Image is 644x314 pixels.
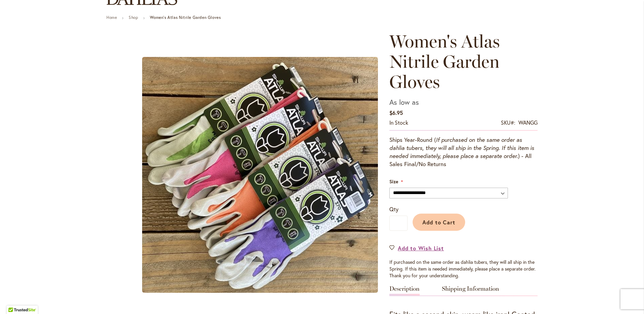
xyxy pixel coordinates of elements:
span: Qty [389,206,398,213]
a: Add to Wish List [389,244,444,252]
a: Home [106,15,117,20]
div: WANGG [518,119,538,127]
strong: Women's Atlas Nitrile Garden Gloves [150,15,221,20]
span: In stock [389,119,408,126]
div: If purchased on the same order as dahlia tubers, they will all ship in the Spring. If this item i... [389,259,538,279]
p: Ships Year-Round ( ) - All Sales Final/No Returns [389,136,538,168]
span: $6.95 [389,109,403,116]
span: Women's Atlas Nitrile Garden Gloves [389,31,500,92]
a: Shipping Information [442,286,499,295]
i: If purchased on the same order as dahlia tubers, they will all ship in the Spring. If this item i... [389,136,534,159]
span: Size [389,178,398,185]
span: As low as [389,97,419,107]
strong: SKU [501,119,515,126]
img: Women's Atlas Nitrile Gloves in 4 sizes [142,57,378,293]
span: Add to Cart [422,219,456,226]
div: Availability [389,119,408,127]
button: Add to Cart [413,214,465,231]
a: Description [389,286,420,295]
a: Shop [129,15,138,20]
span: Add to Wish List [398,244,444,252]
iframe: Launch Accessibility Center [5,290,24,309]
